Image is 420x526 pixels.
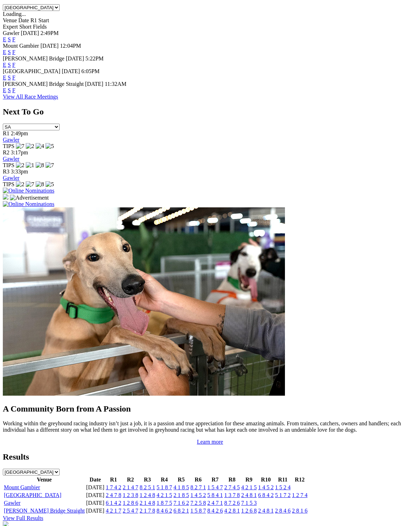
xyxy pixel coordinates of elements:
img: Westy_Cropped.jpg [3,207,285,396]
span: 3:33pm [11,169,28,175]
a: 8 2 5 1 [140,484,155,490]
a: 5 1 7 2 [275,492,291,498]
a: View All Race Meetings [3,94,58,100]
a: [PERSON_NAME] Bridge Straight [4,508,85,514]
a: Gawler [3,156,19,162]
a: Mount Gambier [4,484,40,490]
a: F [12,62,16,68]
td: [DATE] [86,500,105,507]
span: [DATE] [62,68,80,74]
span: 12:04PM [60,43,81,49]
a: 2 4 8 1 [241,492,257,498]
a: 2 1 4 7 [123,484,138,490]
a: 1 5 2 4 [275,484,291,490]
span: R3 [3,169,10,175]
th: R9 [241,476,257,483]
img: 2 [26,143,34,149]
a: 7 2 5 8 [190,500,206,506]
a: F [12,75,16,81]
a: 8 4 6 2 [157,508,172,514]
a: 1 5 8 7 [190,508,206,514]
a: 6 1 4 2 [106,500,121,506]
span: 11:32AM [105,81,127,87]
h2: A Community Born from A Passion [3,404,417,414]
img: Advertisement [10,195,49,201]
a: View Full Results [3,515,43,521]
a: S [8,62,11,68]
td: [DATE] [86,492,105,499]
th: R2 [122,476,139,483]
th: Venue [4,476,85,483]
a: 4 1 8 5 [174,484,189,490]
img: 5 [45,143,54,149]
a: 1 7 4 2 [106,484,121,490]
img: 1 [26,162,34,169]
img: 2 [16,181,24,188]
a: 2 1 4 8 [140,500,155,506]
span: Date [18,17,29,23]
span: Short [19,24,32,30]
img: 7 [26,181,34,188]
a: Learn more [197,439,223,445]
a: S [8,87,11,93]
a: 4 2 8 1 [224,508,240,514]
span: [PERSON_NAME] Bridge Straight [3,81,84,87]
th: R1 [105,476,122,483]
h2: Results [3,452,417,462]
a: 2 5 4 7 [123,508,138,514]
a: 4 2 1 5 [157,492,172,498]
a: 7 1 5 3 [241,500,257,506]
a: Gawler [3,175,19,181]
td: [DATE] [86,484,105,491]
a: 2 7 4 5 [224,484,240,490]
span: TIPS [3,143,14,149]
a: Gawler [3,137,19,143]
a: 4 2 1 5 [241,484,257,490]
a: 8 4 2 6 [207,508,223,514]
a: 5 1 8 7 [157,484,172,490]
span: TIPS [3,181,14,187]
a: 8 7 2 6 [224,500,240,506]
span: 6:05PM [81,68,100,74]
span: Venue [3,17,17,23]
h2: Next To Go [3,107,417,117]
a: 7 1 6 2 [174,500,189,506]
a: S [8,49,11,55]
a: E [3,62,6,68]
a: 8 2 7 1 [190,484,206,490]
img: 4 [36,143,44,149]
span: [DATE] [66,55,84,61]
a: 2 1 8 5 [174,492,189,498]
img: Online Nominations [3,201,54,207]
a: F [12,49,16,55]
a: 1 4 5 2 [258,484,274,490]
span: [PERSON_NAME] Bridge [3,55,65,61]
a: 2 4 7 8 [106,492,121,498]
a: 1 3 7 8 [224,492,240,498]
th: R6 [190,476,206,483]
a: 1 2 7 4 [292,492,308,498]
a: 4 2 1 7 [106,508,121,514]
a: 2 8 4 6 [275,508,291,514]
span: Gawler [3,30,19,36]
span: Fields [33,24,47,30]
a: Gawler [4,500,20,506]
span: 2:49PM [41,30,59,36]
a: S [8,75,11,81]
span: 3:17pm [11,149,28,155]
a: 6 8 2 1 [174,508,189,514]
a: E [3,87,6,93]
img: 2 [16,162,24,169]
p: Working within the greyhound racing industry isn’t just a job, it is a passion and true appreciat... [3,420,417,433]
span: R1 Start [30,17,49,23]
th: R7 [207,476,223,483]
a: 1 4 5 2 [190,492,206,498]
a: 2 4 7 1 [207,500,223,506]
a: E [3,75,6,81]
a: 1 2 4 8 [140,492,155,498]
span: Loading... [3,11,26,17]
span: TIPS [3,162,14,168]
th: R12 [292,476,308,483]
th: R11 [275,476,291,483]
img: 7 [16,143,24,149]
